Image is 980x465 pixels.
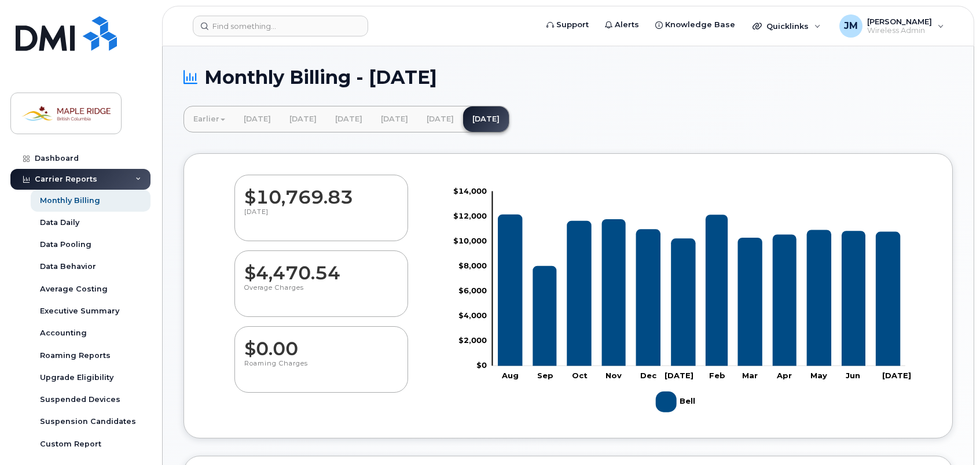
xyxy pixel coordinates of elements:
[453,186,911,416] g: Chart
[183,67,953,87] h1: Monthly Billing - [DATE]
[280,106,326,132] a: [DATE]
[244,283,398,304] p: Overage Charges
[463,106,509,132] a: [DATE]
[776,371,792,380] tspan: Apr
[244,327,398,359] dd: $0.00
[458,261,487,270] tspan: $8,000
[453,235,487,245] tspan: $10,000
[846,371,861,380] tspan: Jun
[244,251,398,283] dd: $4,470.54
[244,175,398,208] dd: $10,769.83
[244,208,398,228] p: [DATE]
[656,387,698,417] g: Bell
[640,371,657,380] tspan: Dec
[810,371,827,380] tspan: May
[417,106,463,132] a: [DATE]
[326,106,372,132] a: [DATE]
[537,371,553,380] tspan: Sep
[656,387,698,417] g: Legend
[184,106,234,132] a: Earlier
[476,360,487,370] tspan: $0
[244,359,398,380] p: Roaming Charges
[882,371,911,380] tspan: [DATE]
[453,186,487,195] tspan: $14,000
[453,211,487,220] tspan: $12,000
[709,371,725,380] tspan: Feb
[458,311,487,320] tspan: $4,000
[665,371,693,380] tspan: [DATE]
[458,286,487,295] tspan: $6,000
[372,106,417,132] a: [DATE]
[501,371,518,380] tspan: Aug
[742,371,758,380] tspan: Mar
[572,371,588,380] tspan: Oct
[234,106,280,132] a: [DATE]
[498,214,901,366] g: Bell
[458,335,487,345] tspan: $2,000
[605,371,622,380] tspan: Nov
